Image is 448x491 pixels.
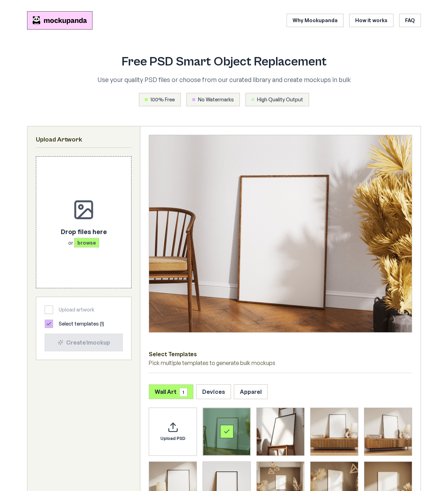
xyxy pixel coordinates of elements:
span: High Quality Output [257,96,303,103]
a: Why Mockupanda [287,14,344,27]
p: Pick multiple templates to generate bulk mockups [149,359,412,367]
h2: Upload Artwork [36,135,132,145]
h1: Free PSD Smart Object Replacement [66,55,382,69]
img: Framed Poster 4 [364,408,412,455]
span: 1 [179,388,187,397]
span: browse [74,238,99,247]
div: Create 1 mockup [51,338,117,347]
span: No Watermarks [198,96,234,103]
img: Framed Poster 2 [257,408,304,455]
div: Select template Framed Poster 4 [364,408,412,456]
span: 100% Free [151,96,175,103]
img: Mockupanda [27,11,92,30]
button: Apparel [234,384,268,399]
span: Upload PSD [160,436,185,441]
div: Upload custom PSD template [149,408,197,456]
button: Create1mockup [45,334,123,351]
a: How it works [349,14,393,27]
button: Wall Art1 [149,384,193,399]
div: Select template Framed Poster 3 [310,408,358,456]
p: or [61,239,107,246]
button: Devices [196,384,231,399]
img: Framed Poster [149,135,412,332]
a: Mockupanda home [27,11,92,30]
p: Use your quality PSD files or choose from our curated library and create mockups in bulk [66,75,382,84]
div: Select template Framed Poster [203,408,251,456]
span: Select templates ( 1 ) [59,320,104,327]
a: FAQ [399,14,421,27]
div: Select template Framed Poster 2 [256,408,305,456]
span: Upload artwork [59,306,94,313]
p: Drop files here [61,227,107,237]
img: Framed Poster 3 [311,408,358,455]
h3: Select Templates [149,350,412,359]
